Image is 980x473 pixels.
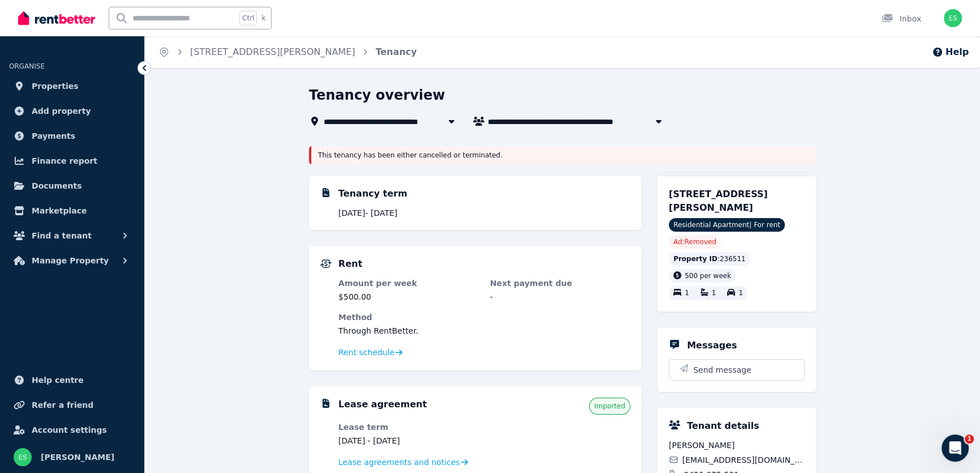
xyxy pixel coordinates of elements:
[687,419,759,433] h5: Tenant details
[338,421,479,433] dt: Lease term
[9,75,135,97] a: Properties
[693,364,751,376] span: Send message
[965,434,974,444] span: 1
[669,252,750,266] div: : 236511
[942,434,969,462] iframe: Intercom live chat
[338,326,418,335] span: Through RentBetter .
[32,104,91,118] span: Add property
[309,86,445,104] h1: Tenancy overview
[738,289,743,297] span: 1
[32,79,79,93] span: Properties
[673,237,716,246] span: Ad: Removed
[32,154,97,168] span: Finance report
[9,394,135,416] a: Refer a friend
[9,174,135,197] a: Documents
[32,254,109,267] span: Manage Property
[338,398,427,411] h5: Lease agreement
[261,14,265,23] span: k
[669,218,785,232] span: Residential Apartment | For rent
[14,448,32,466] img: Elaine Sheeley
[9,100,135,122] a: Add property
[32,179,82,193] span: Documents
[338,347,394,358] span: Rent schedule
[338,347,403,358] a: Rent schedule
[490,291,630,302] dd: -
[239,11,257,25] span: Ctrl
[687,339,737,352] h5: Messages
[712,289,716,297] span: 1
[320,259,332,268] img: Rental Payments
[32,423,107,437] span: Account settings
[9,249,135,272] button: Manage Property
[32,129,75,143] span: Payments
[9,369,135,391] a: Help centre
[490,278,630,289] dt: Next payment due
[41,450,114,464] span: [PERSON_NAME]
[944,9,962,27] img: Elaine Sheeley
[9,62,45,70] span: ORGANISE
[685,272,731,280] span: 500 per week
[9,125,135,147] a: Payments
[338,257,362,271] h5: Rent
[338,207,630,219] p: [DATE] - [DATE]
[32,229,92,242] span: Find a tenant
[673,254,717,263] span: Property ID
[309,146,816,164] div: This tenancy has been either cancelled or terminated.
[9,224,135,247] button: Find a tenant
[32,204,87,218] span: Marketplace
[190,46,355,57] a: [STREET_ADDRESS][PERSON_NAME]
[9,199,135,222] a: Marketplace
[338,435,479,446] dd: [DATE] - [DATE]
[9,419,135,441] a: Account settings
[669,440,805,451] span: [PERSON_NAME]
[338,457,460,468] span: Lease agreements and notices
[18,10,95,27] img: RentBetter
[32,398,93,412] span: Refer a friend
[669,360,804,380] button: Send message
[338,278,479,289] dt: Amount per week
[338,312,630,323] dt: Method
[685,289,689,297] span: 1
[932,45,969,59] button: Help
[32,373,84,387] span: Help centre
[594,402,625,411] span: Imported
[338,187,407,201] h5: Tenancy term
[882,13,921,24] div: Inbox
[338,291,479,302] dd: $500.00
[145,36,431,68] nav: Breadcrumb
[682,454,805,466] span: [EMAIL_ADDRESS][DOMAIN_NAME]
[9,150,135,172] a: Finance report
[376,46,417,57] a: Tenancy
[669,189,768,213] span: [STREET_ADDRESS][PERSON_NAME]
[338,457,468,468] a: Lease agreements and notices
